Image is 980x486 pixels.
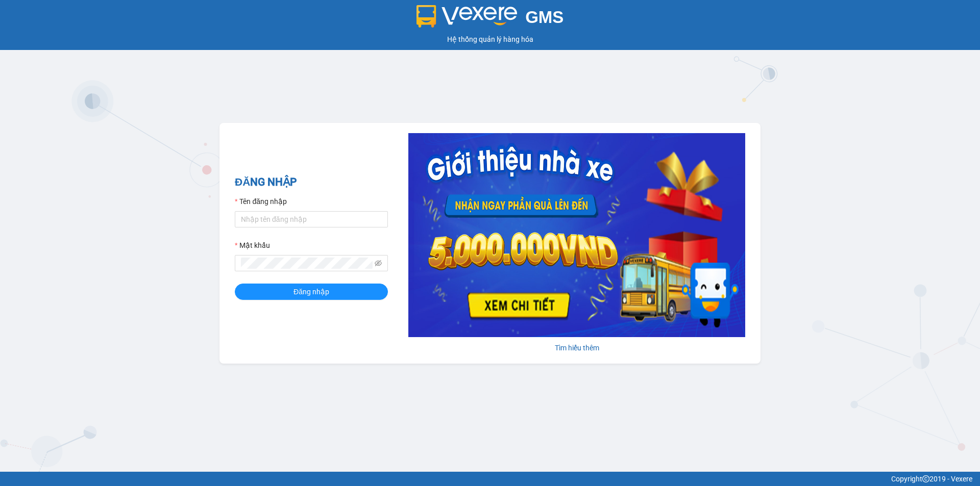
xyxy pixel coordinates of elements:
div: Tìm hiểu thêm [408,342,745,353]
a: GMS [416,15,564,23]
div: Hệ thống quản lý hàng hóa [3,34,977,45]
button: Đăng nhập [235,284,388,300]
img: logo 2 [416,5,518,28]
span: copyright [922,475,929,482]
label: Mật khẩu [235,240,270,251]
div: Copyright 2019 - Vexere [8,473,972,484]
input: Tên đăng nhập [235,211,388,227]
input: Mật khẩu [241,258,373,269]
label: Tên đăng nhập [235,196,287,207]
h2: ĐĂNG NHẬP [235,174,388,191]
span: GMS [525,8,563,27]
img: banner-0 [408,133,745,337]
span: eye-invisible [375,260,382,267]
span: Đăng nhập [293,286,329,297]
